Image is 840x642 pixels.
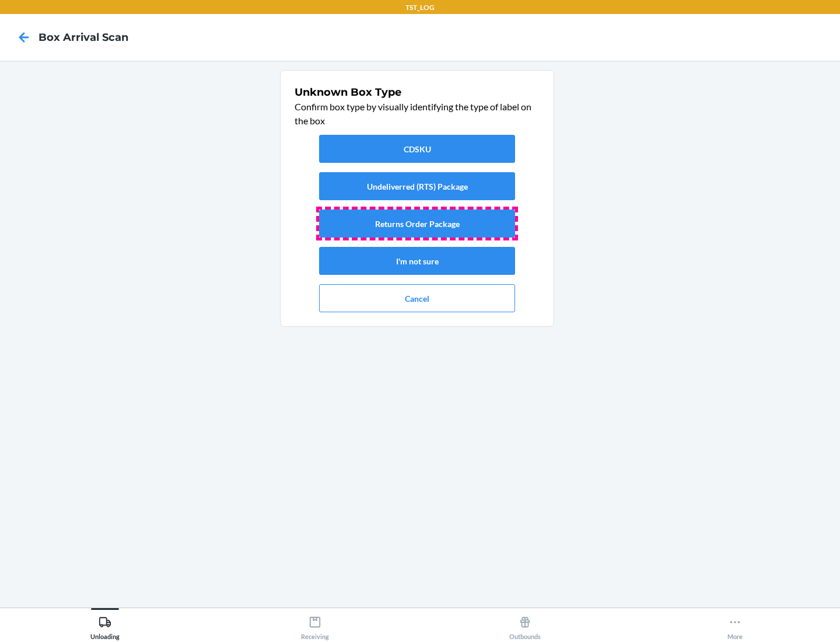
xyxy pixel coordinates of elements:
[319,172,515,200] button: Undeliverred (RTS) Package
[420,608,630,640] button: Outbounds
[301,611,329,640] div: Receiving
[38,30,128,45] h4: Box Arrival Scan
[509,611,541,640] div: Outbounds
[319,247,515,275] button: I'm not sure
[210,608,420,640] button: Receiving
[295,100,540,128] p: Confirm box type by visually identifying the type of label on the box
[727,611,743,640] div: More
[405,2,435,13] p: TST_LOG
[630,608,840,640] button: More
[295,85,540,100] h1: Unknown Box Type
[319,284,515,312] button: Cancel
[319,135,515,163] button: CDSKU
[90,611,120,640] div: Unloading
[319,210,515,238] button: Returns Order Package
